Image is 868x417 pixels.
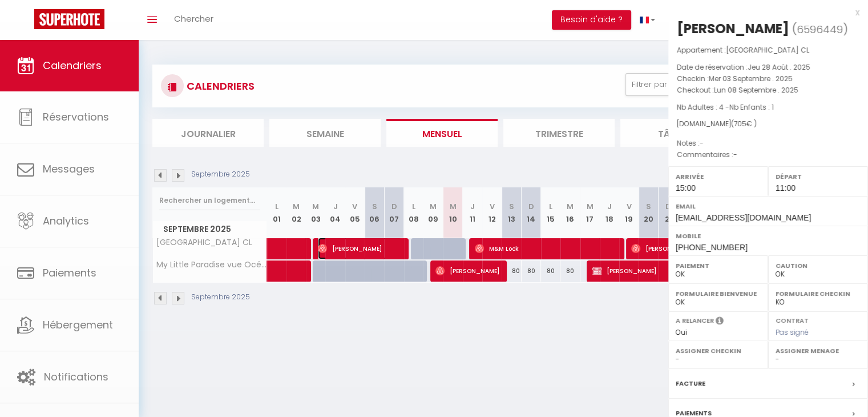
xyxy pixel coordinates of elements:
[676,213,811,222] span: [EMAIL_ADDRESS][DOMAIN_NAME]
[776,327,809,337] span: Pas signé
[677,102,774,112] span: Nb Adultes : 4 -
[676,345,761,356] label: Assigner Checkin
[677,45,859,56] p: Appartement :
[676,243,748,252] span: [PHONE_NUMBER]
[677,138,859,149] p: Notes :
[797,22,843,37] span: 6596449
[9,5,43,39] button: Ouvrir le widget de chat LiveChat
[677,19,789,38] div: [PERSON_NAME]
[776,171,861,182] label: Départ
[709,74,793,83] span: Mer 03 Septembre . 2025
[676,288,761,299] label: Formulaire Bienvenue
[776,183,796,193] span: 11:00
[726,45,809,55] span: [GEOGRAPHIC_DATA] CL
[676,230,861,242] label: Mobile
[748,62,810,72] span: Jeu 28 Août . 2025
[733,150,737,159] span: -
[676,378,705,390] label: Facture
[676,183,696,193] span: 15:00
[676,260,761,271] label: Paiement
[729,102,774,112] span: Nb Enfants : 1
[677,119,859,130] div: [DOMAIN_NAME]
[677,73,859,85] p: Checkin :
[676,171,761,182] label: Arrivée
[734,119,746,129] span: 705
[668,6,859,19] div: x
[776,316,809,323] label: Contrat
[676,316,714,326] label: A relancer
[792,21,848,37] span: ( )
[677,149,859,161] p: Commentaires :
[731,119,757,129] span: ( € )
[716,316,724,328] i: Sélectionner OUI si vous souhaiter envoyer les séquences de messages post-checkout
[776,260,861,271] label: Caution
[714,85,798,95] span: Lun 08 Septembre . 2025
[776,345,861,356] label: Assigner Menage
[676,201,861,212] label: Email
[677,85,859,96] p: Checkout :
[677,62,859,73] p: Date de réservation :
[776,288,861,299] label: Formulaire Checkin
[700,138,704,148] span: -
